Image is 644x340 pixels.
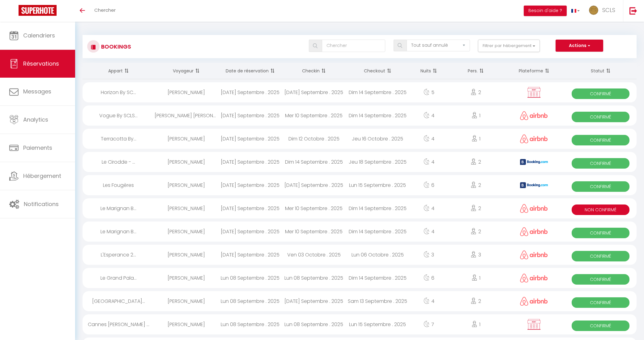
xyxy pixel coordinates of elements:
span: Notifications [24,200,59,208]
span: Réservations [23,60,59,67]
img: Super Booking [19,5,57,16]
img: ... [589,6,598,15]
span: Analytics [23,116,48,123]
button: Ouvrir le widget de chat LiveChat [5,2,23,21]
button: Actions [556,40,603,52]
th: Sort by people [448,63,504,79]
span: Messages [23,88,51,95]
span: Chercher [94,7,116,13]
h3: Bookings [100,40,131,54]
th: Sort by rentals [83,63,155,79]
th: Sort by nights [409,63,448,79]
th: Sort by guest [155,63,218,79]
span: Calendriers [23,32,55,39]
th: Sort by channel [504,63,565,79]
span: Paiements [23,144,52,152]
span: SCLS [602,6,615,14]
th: Sort by checkin [282,63,346,79]
button: Filtrer par hébergement [478,40,540,52]
button: Besoin d'aide ? [524,6,567,16]
th: Sort by status [565,63,637,79]
th: Sort by checkout [346,63,409,79]
img: logout [629,7,637,15]
span: Hébergement [23,172,61,180]
th: Sort by booking date [218,63,282,79]
input: Chercher [322,40,385,52]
